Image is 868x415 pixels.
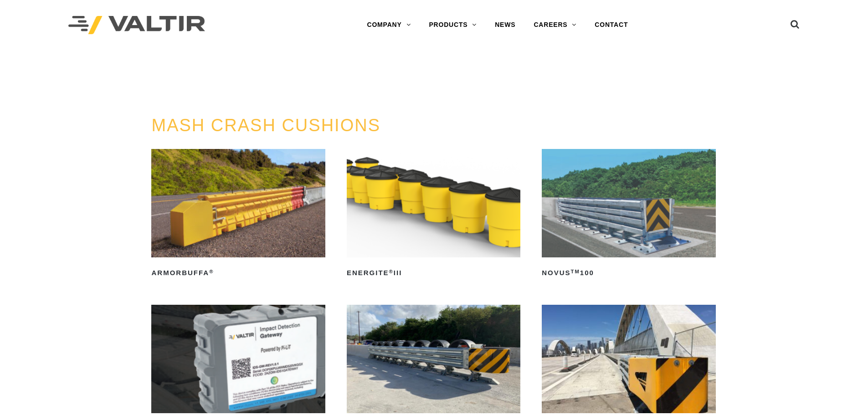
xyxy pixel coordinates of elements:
[542,149,715,280] a: NOVUSTM100
[524,16,586,34] a: CAREERS
[486,16,524,34] a: NEWS
[151,266,325,280] h2: ArmorBuffa
[389,269,394,274] sup: ®
[209,269,214,274] sup: ®
[571,269,580,274] sup: TM
[68,16,205,35] img: Valtir
[151,116,380,135] a: MASH CRASH CUSHIONS
[420,16,486,34] a: PRODUCTS
[586,16,637,34] a: CONTACT
[347,149,520,280] a: ENERGITE®III
[542,266,715,280] h2: NOVUS 100
[358,16,420,34] a: COMPANY
[151,149,325,280] a: ArmorBuffa®
[347,266,520,280] h2: ENERGITE III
